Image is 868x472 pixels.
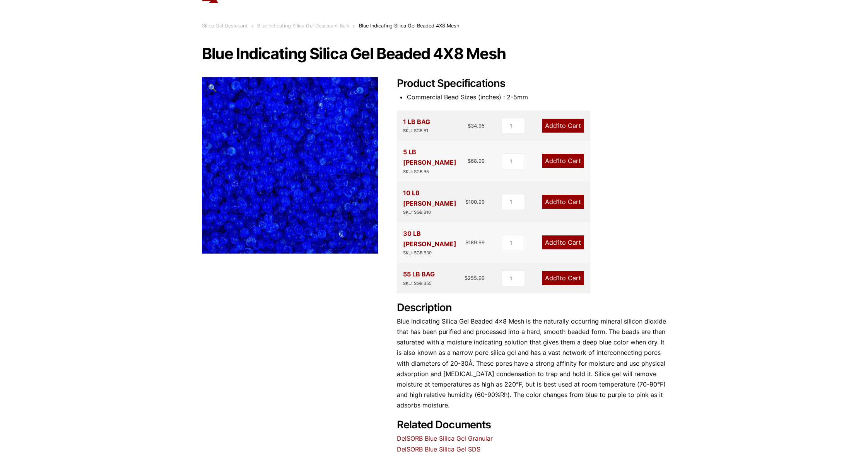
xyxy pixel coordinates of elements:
a: Silica Gel Desiccant [202,23,248,29]
span: $ [465,199,468,205]
a: Add1to Cart [542,119,584,133]
div: SKU: SGBIB5 [403,168,468,176]
span: 1 [557,198,560,206]
a: Blue Indicating Silica Gel Desiccant Bulk [257,23,349,29]
span: 🔍 [208,83,217,92]
div: 1 LB BAG [403,117,430,135]
a: Add1to Cart [542,271,584,285]
a: DelSORB Blue Silica Gel Granular [397,435,493,442]
h2: Description [397,302,666,314]
div: SKU: SGBIB10 [403,209,465,216]
div: SKU: SGBIB1 [403,127,430,135]
span: : [251,23,253,29]
span: 1 [557,239,560,246]
div: 10 LB [PERSON_NAME] [403,188,465,216]
a: Add1to Cart [542,154,584,168]
bdi: 189.99 [465,239,485,245]
bdi: 34.95 [468,123,485,129]
span: 1 [557,122,560,130]
a: DelSORB Blue Silica Gel SDS [397,445,480,453]
div: 55 LB BAG [403,269,435,287]
span: $ [468,158,471,164]
a: Add1to Cart [542,195,584,209]
span: $ [468,123,471,129]
div: SKU: SGBIB30 [403,249,465,257]
bdi: 68.99 [468,158,485,164]
a: Add1to Cart [542,235,584,249]
h2: Product Specifications [397,77,666,90]
div: SKU: SGBIB55 [403,280,435,287]
p: Blue Indicating Silica Gel Beaded 4×8 Mesh is the naturally occurring mineral silicon dioxide tha... [397,316,666,411]
span: $ [465,275,468,281]
bdi: 255.99 [465,275,485,281]
bdi: 100.99 [465,199,485,205]
li: Commercial Bead Sizes (inches) : 2-5mm [407,92,666,102]
span: 1 [557,157,560,165]
span: $ [465,239,468,245]
a: View full-screen image gallery [202,77,223,99]
div: 30 LB [PERSON_NAME] [403,228,465,257]
h1: Blue Indicating Silica Gel Beaded 4X8 Mesh [202,46,666,62]
span: : [353,23,355,29]
span: Blue Indicating Silica Gel Beaded 4X8 Mesh [359,23,460,29]
div: 5 LB [PERSON_NAME] [403,147,468,175]
span: 1 [557,274,560,282]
